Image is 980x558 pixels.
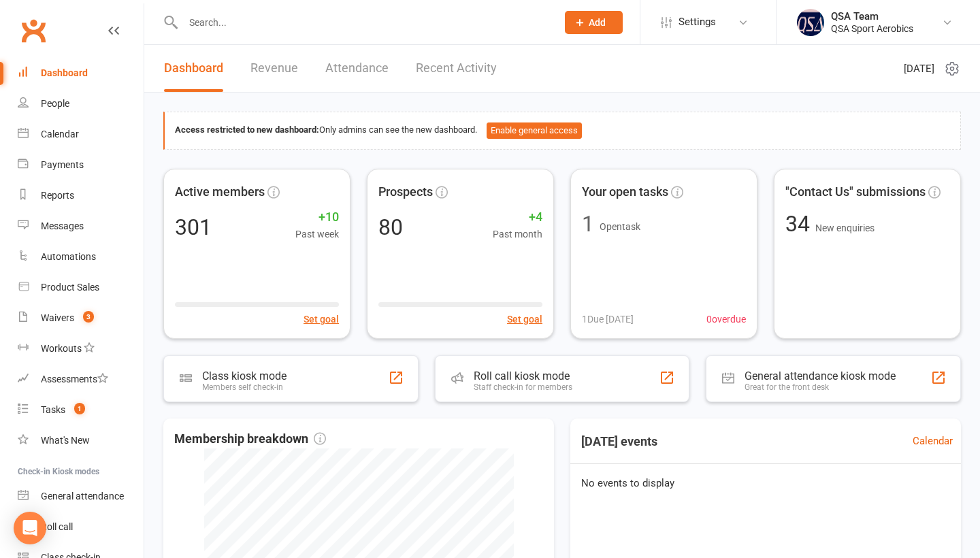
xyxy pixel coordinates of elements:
[175,125,319,135] strong: Access restricted to new dashboard:
[474,370,572,382] div: Roll call kiosk mode
[41,404,65,415] div: Tasks
[831,10,913,22] div: QSA Team
[41,129,79,139] div: Calendar
[706,312,746,327] span: 0 overdue
[304,312,339,327] button: Set goal
[74,403,85,414] span: 1
[202,370,287,382] div: Class kiosk mode
[18,425,144,456] a: What's New
[295,227,339,242] span: Past week
[570,429,668,454] h3: [DATE] events
[41,282,99,293] div: Product Sales
[18,272,144,303] a: Product Sales
[745,370,896,382] div: General attendance kiosk mode
[14,512,46,544] div: Open Intercom Messenger
[295,208,339,227] span: +10
[18,88,144,119] a: People
[325,45,389,92] a: Attendance
[487,122,582,139] button: Enable general access
[18,364,144,395] a: Assessments
[41,521,73,532] div: Roll call
[18,333,144,364] a: Workouts
[164,45,223,92] a: Dashboard
[41,491,124,502] div: General attendance
[16,14,50,48] a: Clubworx
[18,512,144,542] a: Roll call
[83,311,94,323] span: 3
[565,11,623,34] button: Add
[582,312,634,327] span: 1 Due [DATE]
[41,374,108,384] div: Assessments
[18,395,144,425] a: Tasks 1
[179,13,547,32] input: Search...
[797,9,824,36] img: thumb_image1645967867.png
[582,182,668,202] span: Your open tasks
[41,190,74,201] div: Reports
[41,343,82,354] div: Workouts
[18,242,144,272] a: Automations
[507,312,542,327] button: Set goal
[174,429,326,449] span: Membership breakdown
[600,221,640,232] span: Open task
[565,464,966,502] div: No events to display
[18,150,144,180] a: Payments
[202,382,287,392] div: Members self check-in
[493,227,542,242] span: Past month
[41,251,96,262] div: Automations
[831,22,913,35] div: QSA Sport Aerobics
[18,211,144,242] a: Messages
[416,45,497,92] a: Recent Activity
[785,211,815,237] span: 34
[913,433,953,449] a: Calendar
[679,7,716,37] span: Settings
[493,208,542,227] span: +4
[175,182,265,202] span: Active members
[18,303,144,333] a: Waivers 3
[18,180,144,211] a: Reports
[582,213,594,235] div: 1
[18,58,144,88] a: Dashboard
[41,67,88,78] div: Dashboard
[175,216,212,238] div: 301
[18,481,144,512] a: General attendance kiosk mode
[589,17,606,28] span: Add
[175,122,950,139] div: Only admins can see the new dashboard.
[785,182,926,202] span: "Contact Us" submissions
[18,119,144,150] a: Calendar
[41,159,84,170] div: Payments
[41,98,69,109] div: People
[815,223,875,233] span: New enquiries
[41,312,74,323] div: Waivers
[378,182,433,202] span: Prospects
[250,45,298,92] a: Revenue
[904,61,934,77] span: [DATE]
[745,382,896,392] div: Great for the front desk
[474,382,572,392] div: Staff check-in for members
[378,216,403,238] div: 80
[41,435,90,446] div: What's New
[41,220,84,231] div: Messages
